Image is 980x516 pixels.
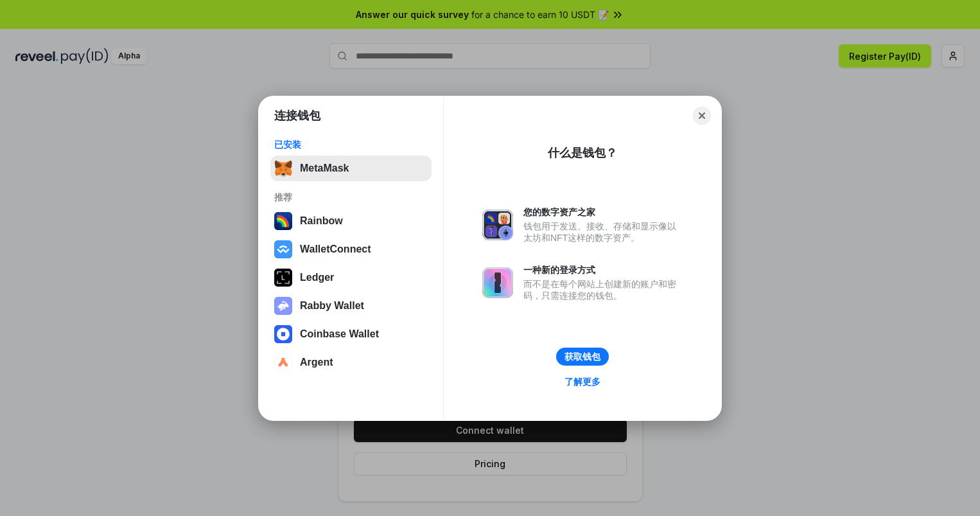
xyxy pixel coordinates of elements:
img: svg+xml,%3Csvg%20width%3D%2228%22%20height%3D%2228%22%20viewBox%3D%220%200%2028%2028%22%20fill%3D... [274,240,292,258]
img: svg+xml,%3Csvg%20xmlns%3D%22http%3A%2F%2Fwww.w3.org%2F2000%2Fsvg%22%20width%3D%2228%22%20height%3... [274,269,292,287]
button: Coinbase Wallet [270,321,432,347]
img: svg+xml,%3Csvg%20width%3D%2228%22%20height%3D%2228%22%20viewBox%3D%220%200%2028%2028%22%20fill%3D... [274,353,292,371]
div: Ledger [300,272,334,283]
div: Coinbase Wallet [300,328,379,340]
div: 推荐 [274,191,428,203]
button: Argent [270,350,432,375]
button: Rabby Wallet [270,293,432,319]
button: WalletConnect [270,236,432,262]
button: Rainbow [270,208,432,234]
div: 您的数字资产之家 [523,206,683,218]
div: Rainbow [300,215,343,227]
div: 而不是在每个网站上创建新的账户和密码，只需连接您的钱包。 [523,278,683,301]
div: 已安装 [274,139,428,150]
div: WalletConnect [300,244,371,255]
div: MetaMask [300,163,349,174]
div: 钱包用于发送、接收、存储和显示像以太坊和NFT这样的数字资产。 [523,220,683,244]
h1: 连接钱包 [274,108,320,123]
img: svg+xml,%3Csvg%20xmlns%3D%22http%3A%2F%2Fwww.w3.org%2F2000%2Fsvg%22%20fill%3D%22none%22%20viewBox... [274,297,292,315]
div: 什么是钱包？ [548,145,617,161]
div: 一种新的登录方式 [523,264,683,276]
div: 了解更多 [564,376,600,387]
button: Close [693,107,711,125]
button: MetaMask [270,156,432,181]
img: svg+xml,%3Csvg%20xmlns%3D%22http%3A%2F%2Fwww.w3.org%2F2000%2Fsvg%22%20fill%3D%22none%22%20viewBox... [482,267,513,298]
button: Ledger [270,265,432,290]
div: Argent [300,357,333,368]
div: 获取钱包 [564,351,600,362]
img: svg+xml,%3Csvg%20width%3D%22120%22%20height%3D%22120%22%20viewBox%3D%220%200%20120%20120%22%20fil... [274,212,292,230]
img: svg+xml,%3Csvg%20fill%3D%22none%22%20height%3D%2233%22%20viewBox%3D%220%200%2035%2033%22%20width%... [274,159,292,177]
img: svg+xml,%3Csvg%20xmlns%3D%22http%3A%2F%2Fwww.w3.org%2F2000%2Fsvg%22%20fill%3D%22none%22%20viewBox... [482,209,513,240]
div: Rabby Wallet [300,300,364,312]
button: 获取钱包 [556,348,609,366]
a: 了解更多 [557,373,608,390]
img: svg+xml,%3Csvg%20width%3D%2228%22%20height%3D%2228%22%20viewBox%3D%220%200%2028%2028%22%20fill%3D... [274,325,292,343]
